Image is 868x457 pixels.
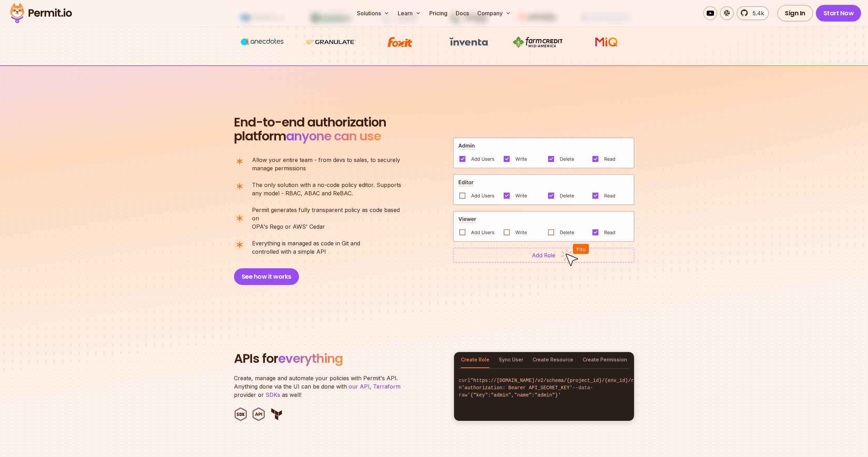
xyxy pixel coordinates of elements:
button: Create Permission [583,352,627,368]
span: Permit generates fully transparent policy as code based on [252,206,407,222]
button: Create Role [461,352,489,368]
span: Allow your entire team - from devs to sales, to securely [252,156,400,164]
a: Sign In [777,5,813,22]
img: vega [236,35,288,48]
button: Solutions [354,6,392,20]
h2: APIs for [234,352,445,366]
button: Learn [395,6,424,20]
p: OPA's Rego or AWS' Cedar [252,206,407,231]
a: SDKs [266,391,280,398]
button: Sync User [499,352,523,368]
a: our API [349,383,370,390]
button: Create Resource [533,352,573,368]
p: Create, manage and automate your policies with Permit's API. Anything done via the UI can be done... [234,374,408,399]
img: Farm Credit [511,35,563,49]
h2: platform [234,115,386,143]
a: 5.4k [737,6,769,20]
a: Terraform [373,383,400,390]
p: controlled with a simple API [252,239,360,256]
code: curl -H --data-raw [454,372,634,405]
img: MIQ [583,36,630,48]
span: End-to-end authorization [234,115,386,129]
button: Company [474,6,514,20]
span: anyone can use [286,127,381,145]
img: Granulate [305,35,357,49]
span: The only solution with a no-code policy editor. Supports [252,181,401,189]
img: Permit logo [7,1,75,25]
span: everything [278,350,343,367]
span: 'authorization: Bearer API_SECRET_KEY' [462,385,573,391]
span: Everything is managed as code in Git and [252,239,360,247]
button: See how it works [234,268,299,285]
a: Pricing [427,6,450,20]
a: Docs [453,6,472,20]
span: '{"key":"admin","name":"admin"}' [468,392,561,398]
img: Foxit [374,35,426,49]
a: Start Now [816,5,861,22]
span: 5.4k [748,9,764,17]
span: "https://[DOMAIN_NAME]/v2/schema/{project_id}/{env_id}/roles" [470,378,648,383]
p: manage permissions [252,156,400,172]
p: any model - RBAC, ABAC and ReBAC. [252,181,401,197]
img: inventa [443,35,495,48]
